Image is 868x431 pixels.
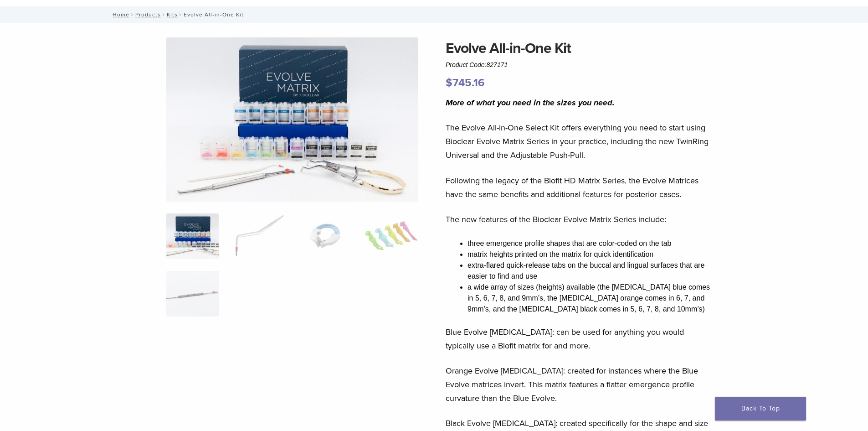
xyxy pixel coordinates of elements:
[110,11,129,18] a: Home
[446,76,485,89] bdi: 745.16
[467,249,714,260] li: matrix heights printed on the matrix for quick identification
[166,37,418,202] img: IMG_0457
[446,76,452,89] span: $
[446,364,714,405] p: Orange Evolve [MEDICAL_DATA]: created for instances where the Blue Evolve matrices invert. This m...
[178,12,184,17] span: /
[446,121,714,162] p: The Evolve All-in-One Select Kit offers everything you need to start using Bioclear Evolve Matrix...
[446,61,508,68] span: Product Code:
[232,213,285,259] img: Evolve All-in-One Kit - Image 2
[446,174,714,201] p: Following the legacy of the Biofit HD Matrix Series, the Evolve Matrices have the same benefits a...
[299,213,351,259] img: Evolve All-in-One Kit - Image 3
[467,260,714,282] li: extra-flared quick-release tabs on the buccal and lingual surfaces that are easier to find and use
[715,397,806,421] a: Back To Top
[365,213,417,259] img: Evolve All-in-One Kit - Image 4
[129,12,135,17] span: /
[446,325,714,353] p: Blue Evolve [MEDICAL_DATA]: can be used for anything you would typically use a Biofit matrix for ...
[446,37,714,59] h1: Evolve All-in-One Kit
[467,238,714,249] li: three emergence profile shapes that are color-coded on the tab
[167,11,178,18] a: Kits
[446,98,615,108] i: More of what you need in the sizes you need.
[446,213,714,226] p: The new features of the Bioclear Evolve Matrix Series include:
[106,6,762,23] nav: Evolve All-in-One Kit
[166,213,219,259] img: IMG_0457-scaled-e1745362001290-300x300.jpg
[135,11,161,18] a: Products
[161,12,167,17] span: /
[467,282,714,315] li: a wide array of sizes (heights) available (the [MEDICAL_DATA] blue comes in 5, 6, 7, 8, and 9mm’s...
[487,61,508,68] span: 827171
[166,271,219,317] img: Evolve All-in-One Kit - Image 5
